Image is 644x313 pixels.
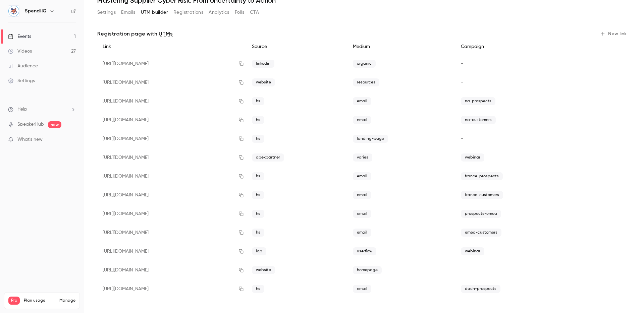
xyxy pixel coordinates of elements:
[121,7,135,18] button: Emails
[8,297,20,305] span: Pro
[97,148,247,167] div: [URL][DOMAIN_NAME]
[461,285,500,293] span: dach-prospects
[347,39,455,54] div: Medium
[97,242,247,261] div: [URL][DOMAIN_NAME]
[97,129,247,148] div: [URL][DOMAIN_NAME]
[97,261,247,279] div: [URL][DOMAIN_NAME]
[97,39,247,54] div: Link
[353,153,372,162] span: varies
[353,229,371,237] span: email
[250,7,259,18] button: CTA
[97,30,173,38] p: Registration page with
[17,121,44,128] a: SpeakerHub
[353,247,376,255] span: userflow
[173,7,203,18] button: Registrations
[252,266,275,274] span: website
[252,97,264,105] span: hs
[8,63,38,69] div: Audience
[17,136,43,143] span: What's new
[97,167,247,186] div: [URL][DOMAIN_NAME]
[252,153,284,162] span: apexpartner
[461,268,463,272] span: -
[97,223,247,242] div: [URL][DOMAIN_NAME]
[455,39,580,54] div: Campaign
[353,116,371,124] span: email
[461,229,501,237] span: emea-customers
[461,136,463,141] span: -
[8,77,35,84] div: Settings
[252,191,264,199] span: hs
[8,48,32,55] div: Videos
[97,73,247,92] div: [URL][DOMAIN_NAME]
[68,137,76,143] iframe: Noticeable Trigger
[597,28,631,39] button: New link
[252,285,264,293] span: hs
[461,153,484,162] span: webinar
[97,186,247,204] div: [URL][DOMAIN_NAME]
[159,30,173,38] a: UTMs
[59,298,75,303] a: Manage
[353,210,371,218] span: email
[97,204,247,223] div: [URL][DOMAIN_NAME]
[252,210,264,218] span: hs
[353,266,382,274] span: homepage
[461,210,501,218] span: prospects-emea
[353,97,371,105] span: email
[461,247,484,255] span: webinar
[461,61,463,66] span: -
[353,191,371,199] span: email
[461,191,503,199] span: france-customers
[97,7,116,18] button: Settings
[461,172,503,180] span: france-prospects
[97,54,247,73] div: [URL][DOMAIN_NAME]
[97,279,247,298] div: [URL][DOMAIN_NAME]
[461,97,495,105] span: na-prospects
[235,7,245,18] button: Polls
[461,80,463,85] span: -
[17,106,27,113] span: Help
[461,116,496,124] span: na-customers
[247,39,347,54] div: Source
[353,172,371,180] span: email
[141,7,168,18] button: UTM builder
[353,78,379,86] span: resources
[252,135,264,143] span: hs
[252,247,266,255] span: iap
[25,8,47,14] h6: SpendHQ
[24,298,55,303] span: Plan usage
[252,116,264,124] span: hs
[209,7,229,18] button: Analytics
[48,121,61,128] span: new
[252,60,274,68] span: linkedin
[8,33,31,40] div: Events
[252,172,264,180] span: hs
[252,78,275,86] span: website
[8,6,19,16] img: SpendHQ
[8,106,76,113] li: help-dropdown-opener
[252,229,264,237] span: hs
[97,111,247,129] div: [URL][DOMAIN_NAME]
[353,60,376,68] span: organic
[97,92,247,111] div: [URL][DOMAIN_NAME]
[353,135,388,143] span: landing-page
[353,285,371,293] span: email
